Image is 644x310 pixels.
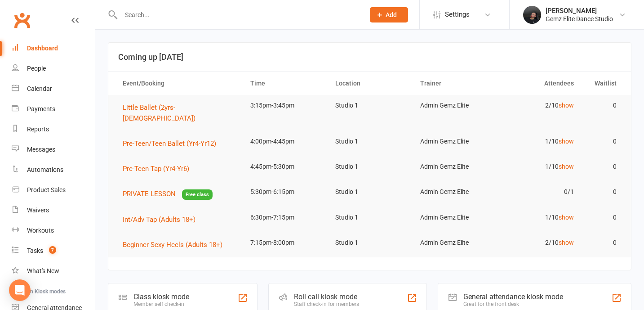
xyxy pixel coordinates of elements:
[523,6,541,24] img: thumb_image1739337055.png
[497,95,582,116] td: 2/10
[27,186,66,193] div: Product Sales
[327,207,412,228] td: Studio 1
[11,9,33,31] a: Clubworx
[497,156,582,177] td: 1/10
[123,241,222,249] span: Beginner Sexy Heels (Adults 18+)
[118,9,358,21] input: Search...
[412,95,497,116] td: Admin Gemz Elite
[582,131,625,152] td: 0
[12,261,95,281] a: What's New
[12,160,95,180] a: Automations
[12,180,95,200] a: Product Sales
[123,189,213,200] button: PRIVATE LESSONFree class
[412,131,497,152] td: Admin Gemz Elite
[123,214,202,225] button: Int/Adv Tap (Adults 18+)
[327,232,412,253] td: Studio 1
[27,45,58,52] div: Dashboard
[27,146,55,153] div: Messages
[118,53,621,62] h3: Coming up [DATE]
[497,72,582,95] th: Attendees
[242,95,327,116] td: 3:15pm-3:45pm
[242,131,327,152] td: 4:00pm-4:45pm
[582,72,625,95] th: Waitlist
[412,156,497,177] td: Admin Gemz Elite
[546,7,613,15] div: [PERSON_NAME]
[12,220,95,241] a: Workouts
[327,156,412,177] td: Studio 1
[242,181,327,202] td: 5:30pm-6:15pm
[49,246,56,254] span: 7
[182,189,213,200] span: Free class
[497,131,582,152] td: 1/10
[242,156,327,177] td: 4:45pm-5:30pm
[294,292,359,301] div: Roll call kiosk mode
[27,227,54,234] div: Workouts
[327,131,412,152] td: Studio 1
[12,99,95,119] a: Payments
[9,279,31,301] div: Open Intercom Messenger
[133,301,189,307] div: Member self check-in
[123,102,234,124] button: Little Ballet (2yrs-[DEMOGRAPHIC_DATA])
[582,232,625,253] td: 0
[115,72,242,95] th: Event/Booking
[582,156,625,177] td: 0
[497,232,582,253] td: 2/10
[497,207,582,228] td: 1/10
[559,102,574,109] a: show
[242,72,327,95] th: Time
[12,241,95,261] a: Tasks 7
[12,58,95,79] a: People
[412,207,497,228] td: Admin Gemz Elite
[123,239,229,250] button: Beginner Sexy Heels (Adults 18+)
[27,247,43,254] div: Tasks
[412,181,497,202] td: Admin Gemz Elite
[123,103,195,122] span: Little Ballet (2yrs-[DEMOGRAPHIC_DATA])
[12,119,95,139] a: Reports
[327,72,412,95] th: Location
[27,65,46,72] div: People
[412,72,497,95] th: Trainer
[559,163,574,170] a: show
[386,11,397,18] span: Add
[12,200,95,220] a: Waivers
[27,126,49,133] div: Reports
[27,166,63,173] div: Automations
[582,95,625,116] td: 0
[463,292,563,301] div: General attendance kiosk mode
[370,7,408,22] button: Add
[497,181,582,202] td: 0/1
[12,139,95,160] a: Messages
[123,165,189,173] span: Pre-Teen Tap (Yr4-Yr6)
[123,190,176,198] span: PRIVATE LESSON
[463,301,563,307] div: Great for the front desk
[12,38,95,58] a: Dashboard
[12,79,95,99] a: Calendar
[327,95,412,116] td: Studio 1
[123,138,222,149] button: Pre-Teen/Teen Ballet (Yr4-Yr12)
[445,4,470,25] span: Settings
[133,292,189,301] div: Class kiosk mode
[582,181,625,202] td: 0
[242,207,327,228] td: 6:30pm-7:15pm
[294,301,359,307] div: Staff check-in for members
[412,232,497,253] td: Admin Gemz Elite
[27,105,55,112] div: Payments
[582,207,625,228] td: 0
[546,15,613,23] div: Gemz Elite Dance Studio
[123,163,195,174] button: Pre-Teen Tap (Yr4-Yr6)
[327,181,412,202] td: Studio 1
[27,85,52,92] div: Calendar
[123,139,216,148] span: Pre-Teen/Teen Ballet (Yr4-Yr12)
[559,239,574,246] a: show
[27,267,59,274] div: What's New
[242,232,327,253] td: 7:15pm-8:00pm
[123,216,195,224] span: Int/Adv Tap (Adults 18+)
[559,214,574,221] a: show
[27,207,49,214] div: Waivers
[559,138,574,145] a: show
